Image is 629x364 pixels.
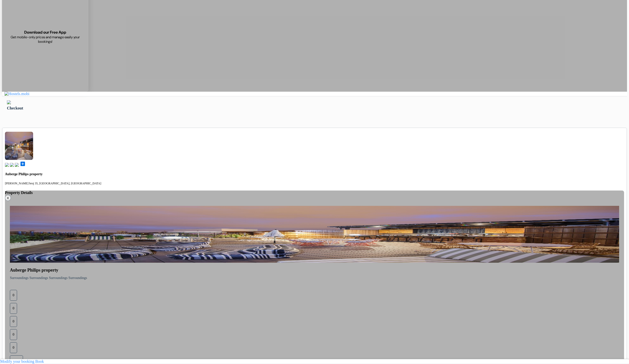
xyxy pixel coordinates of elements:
[10,276,87,280] span: Surroundings Surroundings Surroundings Surroundings
[10,329,17,340] div: 0
[7,106,23,110] span: Checkout
[7,100,11,104] img: left_arrow.svg
[10,290,17,301] div: 0
[20,163,26,168] a: add_box
[20,161,26,167] span: add_box
[5,182,101,185] small: [PERSON_NAME] broj 35, [GEOGRAPHIC_DATA], [GEOGRAPHIC_DATA]
[24,30,66,35] span: Download our Free App
[10,268,619,273] h4: Auberge Philips property
[10,316,17,327] div: 0
[0,359,34,364] a: Modify your booking
[5,172,624,176] h4: Auberge Philips property
[15,163,19,167] img: truck.svg
[5,163,9,167] img: book.svg
[10,303,17,314] div: 0
[5,195,11,201] button: X
[35,359,44,364] a: Book
[10,163,14,167] img: music.svg
[4,92,29,96] img: Hostels.mobi
[8,35,83,44] span: Get mobile-only prices and manage easily your bookings!
[10,342,17,353] div: 0
[13,358,19,364] i: done
[5,191,624,195] h4: Property Details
